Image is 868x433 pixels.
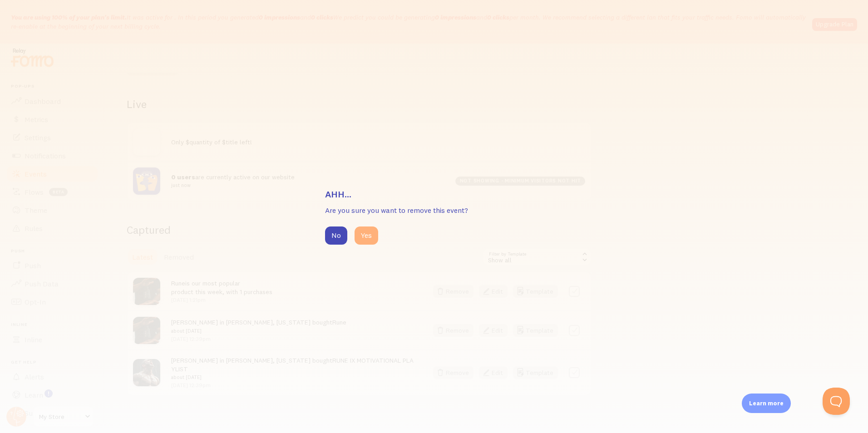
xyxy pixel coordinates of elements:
button: No [325,226,347,245]
p: Learn more [749,399,784,408]
p: Are you sure you want to remove this event? [325,205,543,216]
button: Yes [355,226,378,245]
h3: Ahh... [325,188,543,200]
div: Learn more [742,394,791,413]
iframe: Help Scout Beacon - Open [823,388,850,415]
